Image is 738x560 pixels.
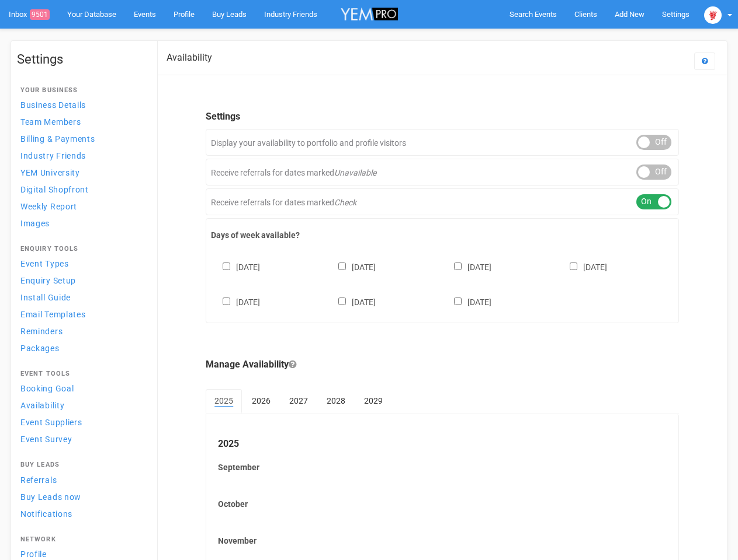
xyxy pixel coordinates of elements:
h1: Settings [17,52,145,66]
legend: 2025 [218,437,667,451]
span: Weekly Report [20,202,77,211]
label: [DATE] [211,295,260,308]
h4: Buy Leads [20,461,142,468]
label: [DATE] [327,295,376,308]
em: Unavailable [334,168,376,177]
a: Images [17,215,145,231]
span: Clients [574,10,597,19]
a: Digital Shopfront [17,181,145,197]
a: Billing & Payments [17,131,145,146]
label: September [218,461,667,473]
a: Notifications [17,506,145,521]
h2: Availability [167,52,212,63]
legend: Manage Availability [206,358,679,372]
span: Install Guide [20,293,71,302]
div: Display your availability to portfolio and profile visitors [206,129,679,156]
span: Enquiry Setup [20,276,76,285]
em: Check [334,198,356,207]
a: Event Survey [17,431,145,447]
span: Search Events [510,10,557,19]
span: Event Suppliers [20,418,82,427]
span: Add New [615,10,645,19]
a: Industry Friends [17,148,145,163]
label: Days of week available? [211,229,674,241]
span: Business Details [20,100,86,110]
a: 2026 [243,389,279,412]
a: Referrals [17,472,145,488]
a: Enquiry Setup [17,272,145,288]
a: YEM University [17,164,145,180]
label: October [218,498,667,510]
a: Event Suppliers [17,414,145,430]
h4: Event Tools [20,370,142,377]
span: Booking Goal [20,384,74,393]
span: Images [20,219,50,228]
span: Event Survey [20,435,72,444]
input: [DATE] [570,262,577,270]
label: [DATE] [558,260,607,273]
a: Event Types [17,256,145,271]
legend: Settings [206,110,679,124]
a: 2029 [355,389,391,412]
input: [DATE] [454,262,462,270]
input: [DATE] [223,297,230,305]
a: Buy Leads now [17,489,145,505]
a: Packages [17,340,145,356]
label: [DATE] [211,260,260,273]
h4: Your Business [20,87,142,94]
label: [DATE] [442,295,491,308]
span: Notifications [20,509,72,519]
label: [DATE] [327,260,376,273]
a: Booking Goal [17,380,145,396]
span: YEM University [20,168,80,177]
input: [DATE] [223,262,230,270]
a: Business Details [17,97,145,113]
span: Availability [20,401,64,410]
a: 2028 [318,389,354,412]
span: 9501 [30,9,50,20]
a: Install Guide [17,289,145,305]
a: Team Members [17,114,145,129]
span: Email Templates [20,310,86,319]
img: open-uri20250107-2-1pbi2ie [704,6,722,24]
span: Billing & Payments [20,134,95,143]
label: [DATE] [442,260,491,273]
span: Digital Shopfront [20,185,89,194]
input: [DATE] [338,297,346,305]
span: Team Members [20,117,81,127]
span: Packages [20,344,60,353]
input: [DATE] [338,262,346,270]
a: 2027 [280,389,317,412]
input: [DATE] [454,297,462,305]
div: Receive referrals for dates marked [206,159,679,185]
span: Reminders [20,327,63,336]
h4: Enquiry Tools [20,246,142,253]
a: Email Templates [17,306,145,322]
a: Reminders [17,323,145,339]
label: November [218,535,667,547]
span: Event Types [20,259,69,268]
a: Availability [17,397,145,413]
h4: Network [20,536,142,543]
a: 2025 [206,389,242,414]
a: Weekly Report [17,198,145,214]
div: Receive referrals for dates marked [206,188,679,215]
